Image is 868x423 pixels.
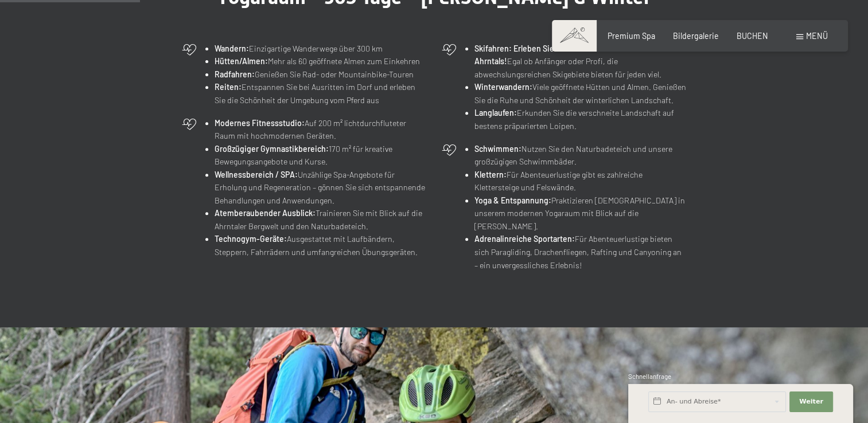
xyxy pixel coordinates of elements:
li: Ausgestattet mit Laufbändern, Steppern, Fahrrädern und umfangreichen Übungsgeräten. [215,233,426,258]
strong: Winterwandern: [474,82,532,92]
span: Menü [806,31,828,41]
li: Genießen Sie Rad- oder Mountainbike-Touren [215,68,426,81]
span: Schnellanfrage [628,373,671,380]
a: BUCHEN [737,31,768,41]
strong: Reiten: [215,82,242,92]
li: Trainieren Sie mit Blick auf die Ahrntaler Bergwelt und den Naturbadeteich. [215,207,426,233]
span: Weiter [799,397,823,406]
li: Mehr als 60 geöffnete Almen zum Einkehren [215,55,426,68]
li: Erkunden Sie die verschneite Landschaft auf bestens präparierten Loipen. [474,107,686,132]
strong: Klettern: [474,170,507,179]
li: Entspannen Sie bei Ausritten im Dorf und erleben Sie die Schönheit der Umgebung vom Pferd aus [215,81,426,107]
strong: Yoga & Entspannung: [474,195,551,205]
li: 170 m² für kreative Bewegungsangebote und Kurse. [215,143,426,169]
strong: Hütten/Almen: [215,56,268,66]
strong: Skifahren: [474,44,512,53]
strong: Schwimmen: [474,144,521,154]
li: Viele geöffnete Hütten und Almen. Genießen Sie die Ruhe und Schönheit der winterlichen Landschaft. [474,81,686,107]
button: Weiter [789,391,833,412]
li: Nutzen Sie den Naturbadeteich und unsere großzügigen Schwimmbäder. [474,143,686,169]
li: Für Abenteuerlustige bieten sich Paragliding, Drachenfliegen, Rafting und Canyoning an – ein unve... [474,233,686,272]
strong: Langlaufen: [474,108,517,117]
li: Praktizieren [DEMOGRAPHIC_DATA] in unserem modernen Yogaraum mit Blick auf die [PERSON_NAME]. [474,194,686,233]
a: Bildergalerie [673,31,719,41]
li: Egal ob Anfänger oder Profi, die abwechslungsreichen Skigebiete bieten für jeden viel. [474,42,686,81]
li: Einzigartige Wanderwege über 300 km [215,42,426,56]
strong: Großzügiger Gymnastikbereich: [215,144,329,154]
strong: Technogym-Geräte: [215,234,287,244]
a: Premium Spa [608,31,655,41]
strong: Modernes Fitnessstudio: [215,118,305,128]
strong: Radfahren: [215,69,255,79]
li: Für Abenteuerlustige gibt es zahlreiche Klettersteige und Felswände. [474,169,686,194]
strong: Wandern: [215,44,249,53]
strong: Adrenalinreiche Sportarten: [474,234,575,244]
strong: Atemberaubender Ausblick: [215,208,316,218]
strong: Wellnessbereich / SPA: [215,170,298,179]
li: Unzählige Spa-Angebote für Erholung und Regeneration – gönnen Sie sich entspannende Behandlungen ... [215,169,426,207]
li: Auf 200 m² lichtdurchfluteter Raum mit hochmodernen Geräten. [215,117,426,143]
